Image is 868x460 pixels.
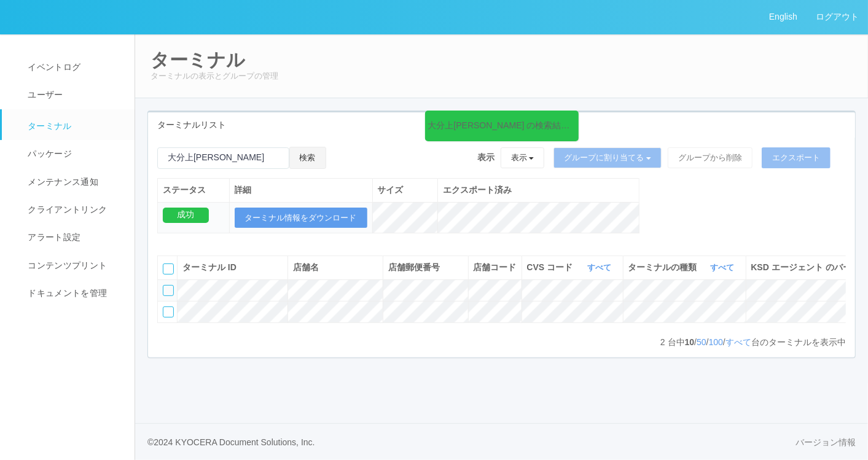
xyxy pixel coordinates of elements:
span: クライアントリンク [25,205,107,214]
a: アラート設定 [2,224,146,251]
button: 表示 [501,147,545,168]
div: 詳細 [235,184,367,197]
span: ターミナル [25,121,72,131]
span: 2 [660,337,668,347]
span: 店舗郵便番号 [388,262,440,272]
button: グループに割り当てる [553,147,662,168]
button: ターミナル情報をダウンロード [235,208,367,228]
a: クライアントリンク [2,196,146,224]
button: すべて [708,262,741,274]
p: ターミナルの表示とグループの管理 [151,70,853,82]
span: イベントログ [25,62,80,72]
a: パッケージ [2,140,146,168]
div: サイズ [378,184,432,197]
a: コンテンツプリント [2,252,146,279]
button: 検索 [289,147,326,169]
a: すべて [711,263,738,272]
h2: ターミナル [151,50,853,70]
span: CVS コード [527,261,576,274]
a: ターミナル [2,109,146,140]
span: ドキュメントを管理 [25,288,107,298]
a: すべて [588,263,615,272]
a: イベントログ [2,53,146,81]
div: 大分上[PERSON_NAME] の検索結果 (2 件) [428,119,576,132]
span: 店舗名 [293,262,319,272]
a: ユーザー [2,81,146,109]
span: パッケージ [25,149,72,158]
span: 店舗コード [474,262,517,272]
span: ユーザー [25,90,63,99]
span: メンテナンス通知 [25,177,98,187]
div: ステータス [163,184,224,197]
a: メンテナンス通知 [2,168,146,196]
a: バージョン情報 [796,436,856,449]
div: 成功 [163,208,209,223]
div: ターミナル ID [182,261,283,274]
span: 表示 [477,151,495,164]
a: 100 [709,337,723,347]
button: すべて [585,262,618,274]
a: 50 [697,337,706,347]
a: ドキュメントを管理 [2,279,146,307]
button: グループから削除 [668,147,753,168]
span: 10 [685,337,695,347]
div: ターミナルリスト [148,112,855,138]
button: エクスポート [762,147,831,168]
span: ターミナルの種類 [628,261,700,274]
a: すべて [725,337,751,347]
span: コンテンツプリント [25,260,107,270]
span: © 2024 KYOCERA Document Solutions, Inc. [147,437,315,447]
p: 台中 / / / 台のターミナルを表示中 [660,336,846,349]
div: エクスポート済み [443,184,634,197]
span: アラート設定 [25,232,80,242]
